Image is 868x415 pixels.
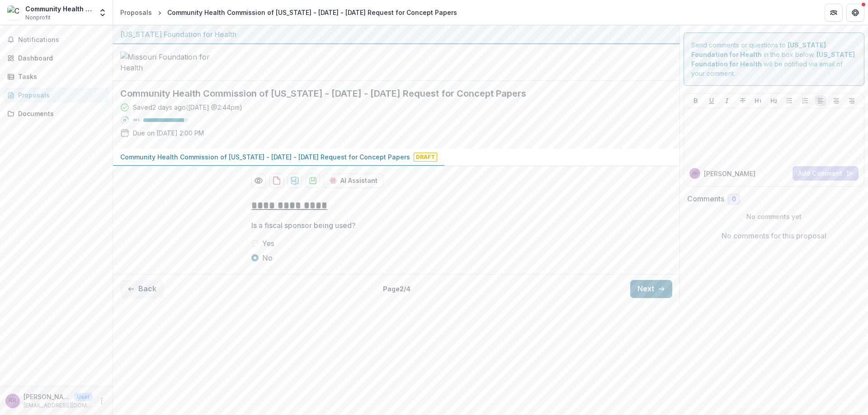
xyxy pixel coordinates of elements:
[825,4,843,22] button: Partners
[74,393,93,401] p: User
[96,4,109,22] button: Open entity switcher
[4,51,109,65] a: Dashboard
[4,33,109,47] button: Notifications
[117,6,461,19] nav: breadcrumb
[251,220,356,231] p: Is a fiscal sponsor being used?
[704,169,755,178] p: [PERSON_NAME]
[25,14,51,22] span: Nonprofit
[692,171,698,176] div: Riisa Rawlins
[784,95,795,106] button: Bullet List
[24,401,93,410] p: [EMAIL_ADDRESS][DOMAIN_NAME]
[800,95,811,106] button: Ordered List
[96,396,107,406] button: More
[630,280,672,298] button: Next
[120,88,658,99] h2: Community Health Commission of [US_STATE] - [DATE] - [DATE] Request for Concept Papers
[18,72,102,81] div: Tasks
[7,5,22,20] img: Community Health Commission of Missouri
[18,90,102,100] div: Proposals
[120,152,410,162] p: Community Health Commission of [US_STATE] - [DATE] - [DATE] Request for Concept Papers
[846,95,857,106] button: Align Right
[269,173,284,188] button: download-proposal
[324,173,383,188] button: AI Assistant
[24,392,71,401] p: [PERSON_NAME]
[133,117,140,123] p: 90 %
[722,230,826,241] p: No comments for this proposal
[133,103,242,112] div: Saved 2 days ago ( [DATE] @ 2:44pm )
[4,88,109,103] a: Proposals
[120,280,164,298] button: Back
[18,36,105,44] span: Notifications
[793,166,859,181] button: Add Comment
[815,95,826,106] button: Align Left
[25,4,93,14] div: Community Health Commission of [US_STATE]
[120,8,152,17] div: Proposals
[133,128,204,138] p: Due on [DATE] 2:00 PM
[414,153,437,162] span: Draft
[722,95,732,106] button: Italicize
[4,69,109,84] a: Tasks
[167,8,457,17] div: Community Health Commission of [US_STATE] - [DATE] - [DATE] Request for Concept Papers
[687,195,724,203] h2: Comments
[306,173,320,188] button: download-proposal
[120,29,672,40] div: [US_STATE] Foundation for Health
[737,95,748,106] button: Strike
[732,196,736,203] span: 0
[846,4,864,22] button: Get Help
[288,173,302,188] button: download-proposal
[687,212,861,221] p: No comments yet
[262,252,273,263] span: No
[753,95,764,106] button: Heading 1
[251,173,266,188] button: Preview d5ef8689-a998-45e8-b35f-475b89b5f86e-0.pdf
[383,284,410,294] p: Page 2 / 4
[4,106,109,121] a: Documents
[690,95,701,106] button: Bold
[769,95,779,106] button: Heading 2
[706,95,717,106] button: Underline
[18,53,102,63] div: Dashboard
[18,109,102,118] div: Documents
[831,95,842,106] button: Align Center
[262,238,274,249] span: Yes
[684,33,865,86] div: Send comments or questions to in the box below. will be notified via email of your comment.
[9,398,16,404] div: Riisa Rawlins
[117,6,156,19] a: Proposals
[120,51,211,73] img: Missouri Foundation for Health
